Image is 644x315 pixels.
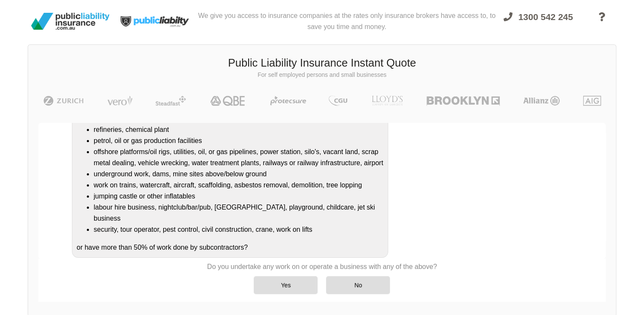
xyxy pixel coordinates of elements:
h3: Public Liability Insurance Instant Quote [34,55,610,71]
p: For self employed persons and small businesses [34,71,610,79]
img: LLOYD's | Public Liability Insurance [367,96,408,106]
img: QBE | Public Liability Insurance [205,96,251,106]
li: underground work, dams, mine sites above/below ground [94,169,384,180]
li: security, tour operator, pest control, civil construction, crane, work on lifts [94,224,384,235]
li: offshore platforms/oil rigs, utilities, oil, or gas pipelines, power station, silo's, vacant land... [94,146,384,169]
img: AIG | Public Liability Insurance [580,96,605,106]
div: Do you undertake any work on or operate a business that is/has a: or have more than 50% of work d... [72,108,388,258]
div: We give you access to insurance companies at the rates only insurance brokers have access to, to ... [198,3,496,39]
img: Brooklyn | Public Liability Insurance [423,96,503,106]
img: Protecsure | Public Liability Insurance [267,96,310,106]
p: Do you undertake any work on or operate a business with any of the above? [207,262,437,271]
img: CGU | Public Liability Insurance [325,96,351,106]
span: 1300 542 245 [518,12,573,22]
img: Public Liability Insurance Light [113,3,198,39]
li: petrol, oil or gas production facilities [94,135,384,146]
div: Yes [254,276,318,294]
img: Zurich | Public Liability Insurance [40,96,88,106]
img: Vero | Public Liability Insurance [103,96,136,106]
img: Steadfast | Public Liability Insurance [152,96,189,106]
li: jumping castle or other inflatables [94,191,384,202]
li: labour hire business, nightclub/bar/pub, [GEOGRAPHIC_DATA], playground, childcare, jet ski business [94,202,384,224]
img: Allianz | Public Liability Insurance [519,96,564,106]
img: Public Liability Insurance [28,9,113,33]
li: refineries, chemical plant [94,124,384,135]
li: work on trains, watercraft, aircraft, scaffolding, asbestos removal, demolition, tree lopping [94,180,384,191]
a: 1300 542 245 [496,7,581,39]
div: No [326,276,390,294]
